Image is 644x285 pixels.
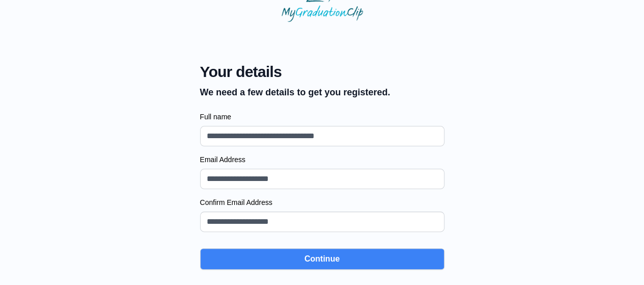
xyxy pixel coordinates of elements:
[200,197,444,208] label: Confirm Email Address
[200,112,444,122] label: Full name
[200,85,390,99] p: We need a few details to get you registered.
[200,154,444,165] label: Email Address
[200,248,444,270] button: Continue
[200,63,390,81] span: Your details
